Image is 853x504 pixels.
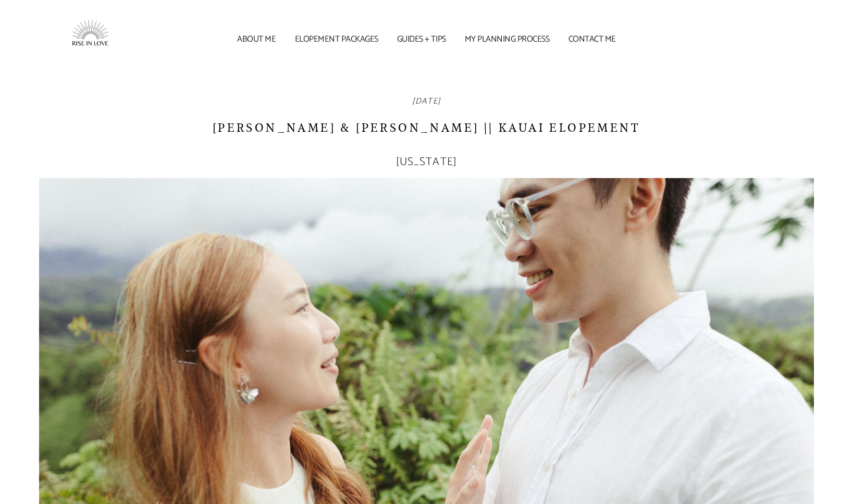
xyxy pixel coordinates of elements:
[230,36,282,43] a: About me
[105,120,748,136] h1: [PERSON_NAME] & [PERSON_NAME] || Kauai Elopement
[396,153,458,171] a: [US_STATE]
[458,36,557,43] a: My Planning Process
[39,5,143,68] img: Rise in Love Photography
[390,36,453,43] a: Guides + tips
[105,94,748,109] div: [DATE]
[561,36,622,43] a: Contact me
[288,36,385,43] a: Elopement packages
